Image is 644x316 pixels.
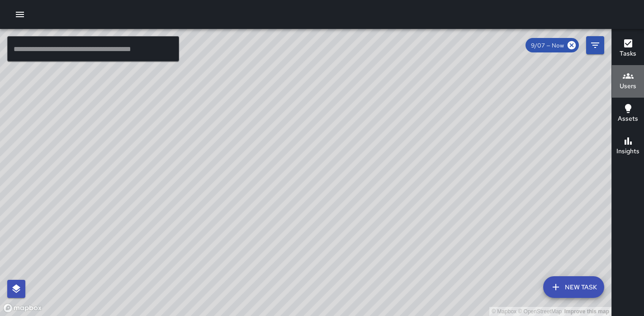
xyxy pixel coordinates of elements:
span: 9/07 — Now [526,42,569,49]
button: Insights [612,130,644,163]
button: New Task [543,276,604,298]
h6: Tasks [620,49,636,59]
button: Assets [612,98,644,130]
button: Users [612,65,644,98]
div: 9/07 — Now [526,38,579,52]
button: Filters [586,36,604,54]
h6: Users [620,81,636,91]
button: Tasks [612,33,644,65]
h6: Assets [618,114,638,124]
h6: Insights [616,146,639,156]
